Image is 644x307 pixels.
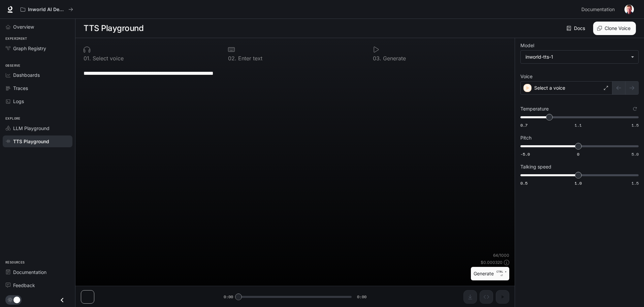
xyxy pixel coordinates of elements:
[13,98,24,105] span: Logs
[622,3,636,16] button: User avatar
[18,3,76,16] button: All workspaces
[28,7,66,12] p: Inworld AI Demos
[13,45,46,52] span: Graph Registry
[520,151,530,157] span: -5.0
[471,267,509,281] button: GenerateCTRL +⏎
[373,56,381,61] p: 0 3 .
[13,23,34,30] span: Overview
[236,56,262,61] p: Enter text
[481,259,503,265] p: $ 0.000320
[3,95,72,107] a: Logs
[3,279,72,291] a: Feedback
[577,151,579,157] span: 0
[520,164,551,169] p: Talking speed
[521,51,638,63] div: inworld-tts-1
[91,56,124,61] p: Select voice
[565,22,588,35] a: Docs
[624,5,634,14] img: User avatar
[520,180,527,186] span: 0.5
[13,282,35,289] span: Feedback
[496,270,507,278] p: ⏎
[632,122,639,128] span: 1.5
[13,125,50,132] span: LLM Playground
[575,180,582,186] span: 1.0
[13,71,40,79] span: Dashboards
[3,135,72,147] a: TTS Playground
[632,180,639,186] span: 1.5
[13,269,46,276] span: Documentation
[525,54,627,60] div: inworld-tts-1
[3,266,72,278] a: Documentation
[84,22,143,35] h1: TTS Playground
[13,296,20,303] span: Dark mode toggle
[493,252,509,258] p: 64 / 1000
[3,82,72,94] a: Traces
[520,43,534,48] p: Model
[13,85,28,92] span: Traces
[520,135,532,140] p: Pitch
[228,56,236,61] p: 0 2 .
[3,21,72,33] a: Overview
[534,85,565,91] p: Select a voice
[520,122,527,128] span: 0.7
[575,122,582,128] span: 1.1
[581,5,615,14] span: Documentation
[520,74,533,79] p: Voice
[593,22,636,35] button: Clone Voice
[631,105,639,113] button: Reset to default
[84,56,91,61] p: 0 1 .
[579,3,620,16] a: Documentation
[3,69,72,81] a: Dashboards
[632,151,639,157] span: 5.0
[381,56,406,61] p: Generate
[13,138,49,145] span: TTS Playground
[3,122,72,134] a: LLM Playground
[3,42,72,54] a: Graph Registry
[496,270,507,274] p: CTRL +
[520,106,549,111] p: Temperature
[55,293,70,307] button: Close drawer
